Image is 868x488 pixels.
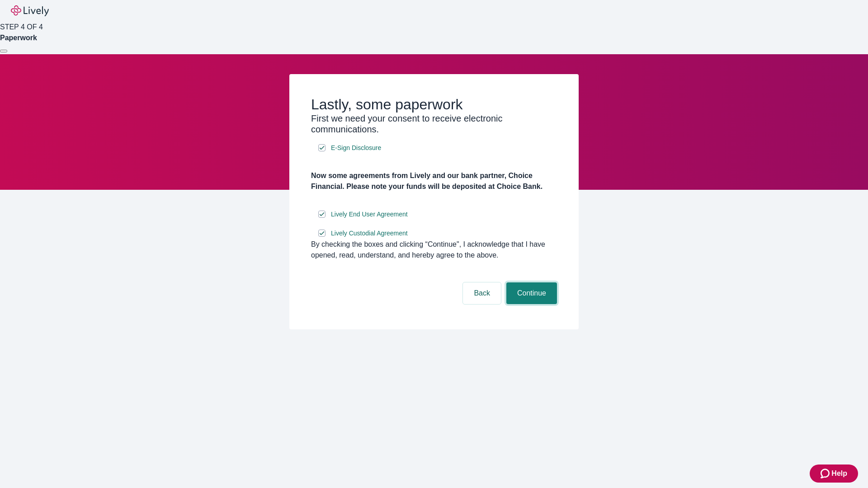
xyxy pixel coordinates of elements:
span: Help [831,468,847,479]
h4: Now some agreements from Lively and our bank partner, Choice Financial. Please note your funds wi... [311,170,557,192]
span: Lively Custodial Agreement [331,229,408,238]
a: e-sign disclosure document [329,142,383,154]
div: By checking the boxes and clicking “Continue", I acknowledge that I have opened, read, understand... [311,239,557,261]
a: e-sign disclosure document [329,209,410,220]
span: E-Sign Disclosure [331,143,381,153]
h2: Lastly, some paperwork [311,96,557,113]
h3: First we need your consent to receive electronic communications. [311,113,557,135]
button: Continue [506,282,557,304]
a: e-sign disclosure document [329,228,410,239]
button: Zendesk support iconHelp [810,465,858,483]
img: Lively [11,5,49,16]
button: Back [463,282,501,304]
svg: Zendesk support icon [821,468,831,479]
span: Lively End User Agreement [331,210,408,219]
